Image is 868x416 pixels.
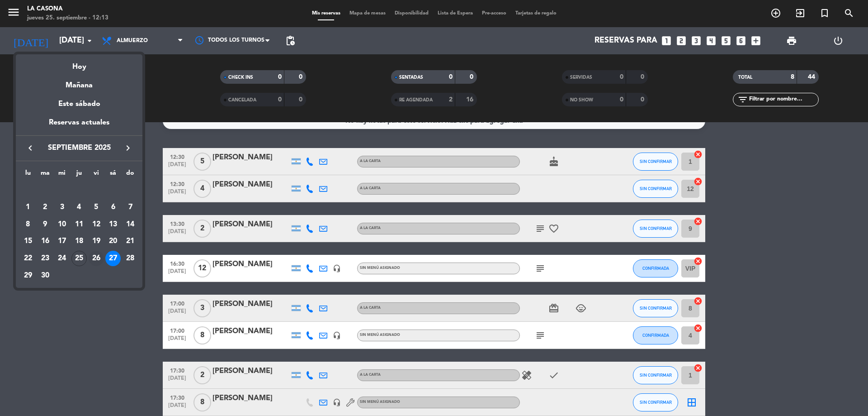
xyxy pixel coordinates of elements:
div: 13 [105,217,121,232]
td: 26 de septiembre de 2025 [88,250,105,267]
div: 11 [71,217,87,232]
td: 14 de septiembre de 2025 [122,216,139,233]
div: 26 [89,251,104,266]
button: keyboard_arrow_left [22,142,38,154]
td: 7 de septiembre de 2025 [122,199,139,216]
td: 21 de septiembre de 2025 [122,233,139,250]
td: 17 de septiembre de 2025 [53,233,71,250]
div: 27 [105,251,121,266]
div: 5 [89,200,104,215]
td: 4 de septiembre de 2025 [71,199,88,216]
div: 15 [20,234,36,249]
div: 29 [20,268,36,283]
td: 2 de septiembre de 2025 [37,199,54,216]
div: 10 [54,217,70,232]
div: 25 [71,251,87,266]
td: 28 de septiembre de 2025 [122,250,139,267]
div: 1 [20,200,36,215]
td: 16 de septiembre de 2025 [37,233,54,250]
div: 22 [20,251,36,266]
div: 8 [20,217,36,232]
div: 2 [38,200,53,215]
div: 28 [123,251,138,266]
td: 24 de septiembre de 2025 [53,250,71,267]
div: Este sábado [16,91,142,117]
div: 19 [89,234,104,249]
div: 30 [38,268,53,283]
td: 30 de septiembre de 2025 [37,267,54,284]
th: domingo [122,168,139,182]
div: 17 [54,234,70,249]
td: 13 de septiembre de 2025 [105,216,122,233]
td: 25 de septiembre de 2025 [71,250,88,267]
td: 20 de septiembre de 2025 [105,233,122,250]
td: 9 de septiembre de 2025 [37,216,54,233]
th: miércoles [53,168,71,182]
td: 10 de septiembre de 2025 [53,216,71,233]
td: 1 de septiembre de 2025 [19,199,37,216]
div: 20 [105,234,121,249]
div: 18 [71,234,87,249]
td: 15 de septiembre de 2025 [19,233,37,250]
td: 19 de septiembre de 2025 [88,233,105,250]
th: viernes [88,168,105,182]
span: septiembre 2025 [38,142,120,154]
th: lunes [19,168,37,182]
td: 18 de septiembre de 2025 [71,233,88,250]
div: 24 [54,251,70,266]
th: jueves [71,168,88,182]
td: 12 de septiembre de 2025 [88,216,105,233]
i: keyboard_arrow_left [25,143,36,153]
div: 14 [123,217,138,232]
td: 23 de septiembre de 2025 [37,250,54,267]
td: 11 de septiembre de 2025 [71,216,88,233]
div: 7 [123,200,138,215]
td: 5 de septiembre de 2025 [88,199,105,216]
td: SEP. [19,182,139,199]
div: Reservas actuales [16,117,142,135]
td: 29 de septiembre de 2025 [19,267,37,284]
div: 21 [123,234,138,249]
div: Mañana [16,73,142,91]
button: keyboard_arrow_right [120,142,136,154]
i: keyboard_arrow_right [123,143,133,153]
th: sábado [105,168,122,182]
div: 12 [89,217,104,232]
th: martes [37,168,54,182]
td: 8 de septiembre de 2025 [19,216,37,233]
div: 23 [38,251,53,266]
td: 27 de septiembre de 2025 [105,250,122,267]
td: 3 de septiembre de 2025 [53,199,71,216]
div: 4 [71,200,87,215]
td: 6 de septiembre de 2025 [105,199,122,216]
div: 9 [38,217,53,232]
div: Hoy [16,54,142,73]
div: 3 [54,200,70,215]
div: 16 [38,234,53,249]
td: 22 de septiembre de 2025 [19,250,37,267]
div: 6 [105,200,121,215]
